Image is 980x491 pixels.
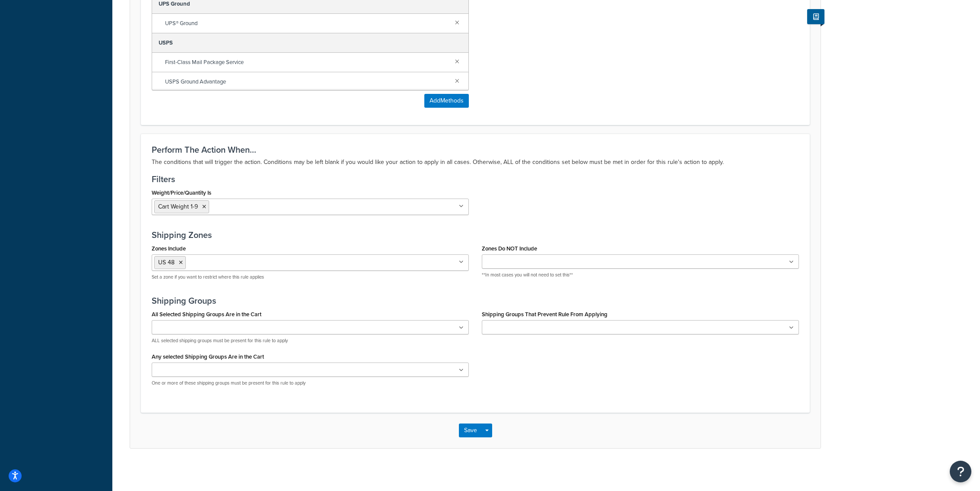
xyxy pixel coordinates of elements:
[152,245,186,252] label: Zones Include
[165,56,448,68] span: First-Class Mail Package Service
[807,9,824,24] button: Show Help Docs
[165,17,448,29] span: UPS® Ground
[152,380,469,386] p: One or more of these shipping groups must be present for this rule to apply
[424,94,469,108] button: AddMethods
[152,296,799,305] h3: Shipping Groups
[482,311,608,318] label: Shipping Groups That Prevent Rule From Applying
[482,245,537,252] label: Zones Do NOT Include
[152,230,799,240] h3: Shipping Zones
[152,311,261,318] label: All Selected Shipping Groups Are in the Cart
[152,274,469,280] p: Set a zone if you want to restrict where this rule applies
[459,424,482,437] button: Save
[158,258,175,267] span: US 48
[152,337,469,344] p: ALL selected shipping groups must be present for this rule to apply
[152,33,468,53] div: USPS
[152,353,264,360] label: Any selected Shipping Groups Are in the Cart
[152,189,211,196] label: Weight/Price/Quantity Is
[152,157,799,167] p: The conditions that will trigger the action. Conditions may be left blank if you would like your ...
[482,272,799,278] p: **In most cases you will not need to set this**
[165,76,448,88] span: USPS Ground Advantage
[950,461,971,482] button: Open Resource Center
[152,145,799,154] h3: Perform The Action When...
[152,174,799,184] h3: Filters
[158,202,198,211] span: Cart Weight 1-9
